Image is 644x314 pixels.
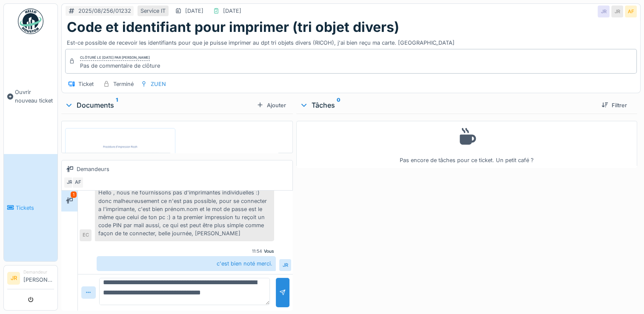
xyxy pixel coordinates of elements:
[253,100,289,111] div: Ajouter
[4,39,57,154] a: Ouvrir nouveau ticket
[4,154,57,261] a: Tickets
[185,7,203,15] div: [DATE]
[337,100,341,110] sup: 0
[611,6,623,17] div: JR
[80,55,150,61] div: Clôturé le [DATE] par [PERSON_NAME]
[78,80,94,88] div: Ticket
[223,7,241,15] div: [DATE]
[7,269,54,289] a: JR Demandeur[PERSON_NAME]
[116,100,118,110] sup: 1
[23,269,54,275] div: Demandeur
[63,177,75,188] div: JR
[77,165,109,173] div: Demandeurs
[598,6,610,17] div: JR
[78,7,131,15] div: 2025/08/256/01232
[95,185,274,241] div: Hello , nous ne fournissons pas d'imprimantes individuelles :) donc malheureusement ce n'est pas ...
[625,6,637,17] div: AF
[113,80,134,88] div: Terminé
[140,7,166,15] div: Service IT
[302,125,632,164] div: Pas encore de tâches pour ce ticket. Un petit café ?
[18,9,43,34] img: Badge_color-CXgf-gQk.svg
[7,272,20,285] li: JR
[279,259,291,271] div: JR
[252,248,262,254] div: 11:54
[300,100,595,110] div: Tâches
[264,248,274,254] div: Vous
[15,88,54,104] span: Ouvrir nouveau ticket
[23,269,54,287] li: [PERSON_NAME]
[151,80,166,88] div: ZUEN
[67,19,399,35] h1: Code et identifiant pour imprimer (tri objet divers)
[80,62,160,70] div: Pas de commentaire de clôture
[67,130,173,280] img: 7p1338zy9w1dulruza2twg0wvn7b
[598,100,630,111] div: Filtrer
[16,204,54,212] span: Tickets
[72,177,84,188] div: AF
[67,35,635,47] div: Est-ce possible de recevoir les identifiants pour que je puisse imprimer au dpt tri objets divers...
[80,229,92,241] div: EC
[71,191,77,198] div: 1
[65,100,253,110] div: Documents
[97,256,276,271] div: c'est bien noté merci.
